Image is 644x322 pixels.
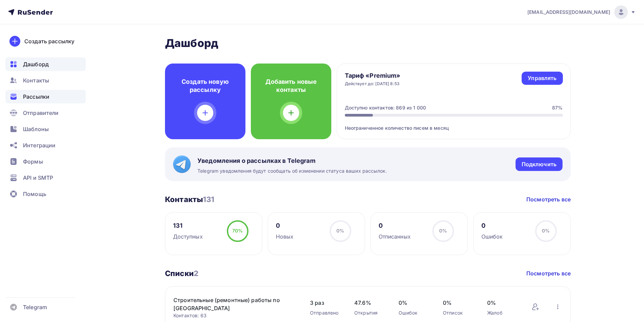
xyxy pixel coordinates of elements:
[23,93,49,101] span: Рассылки
[379,232,411,241] div: Отписанных
[345,104,426,111] div: Доступно контактов: 869 из 1 000
[23,60,49,68] span: Дашборд
[310,299,341,307] span: 3 раз
[399,299,429,307] span: 0%
[5,122,86,136] a: Шаблоны
[528,74,556,82] div: Управлять
[23,109,59,117] span: Отправители
[5,155,86,168] a: Формы
[203,195,214,204] span: 131
[23,141,55,149] span: Интеграции
[345,72,401,80] h4: Тариф «Premium»
[310,309,341,316] div: Отправлено
[165,36,571,50] h2: Дашборд
[487,299,518,307] span: 0%
[23,303,47,311] span: Telegram
[5,57,86,71] a: Дашборд
[443,299,474,307] span: 0%
[345,81,401,86] div: Действует до: [DATE] 8:53
[23,190,46,198] span: Помощь
[276,232,294,241] div: Новых
[23,157,43,166] span: Формы
[481,232,503,241] div: Ошибок
[194,269,198,278] span: 2
[542,228,550,233] span: 0%
[23,125,49,133] span: Шаблоны
[345,117,563,131] div: Неограниченное количество писем в месяц
[5,106,86,120] a: Отправители
[23,174,53,182] span: API и SMTP
[165,269,198,278] h3: Списки
[176,78,235,94] h4: Создать новую рассылку
[526,269,571,277] a: Посмотреть все
[262,78,320,94] h4: Добавить новые контакты
[232,228,243,233] span: 70%
[336,228,344,233] span: 0%
[527,9,610,16] span: [EMAIL_ADDRESS][DOMAIN_NAME]
[5,90,86,103] a: Рассылки
[5,74,86,87] a: Контакты
[173,312,296,319] div: Контактов: 63
[552,104,563,111] div: 87%
[24,37,74,45] div: Создать рассылку
[173,222,203,230] div: 131
[354,299,385,307] span: 47.6%
[276,222,294,230] div: 0
[522,160,556,168] div: Подключить
[379,222,411,230] div: 0
[197,168,387,174] span: Telegram уведомления будут сообщать об изменении статуса ваших рассылок.
[443,309,474,316] div: Отписок
[481,222,503,230] div: 0
[399,309,429,316] div: Ошибок
[439,228,447,233] span: 0%
[173,232,203,241] div: Доступных
[354,309,385,316] div: Открытия
[173,296,288,312] a: Строительные (ремонтные) работы по [GEOGRAPHIC_DATA]
[527,5,636,19] a: [EMAIL_ADDRESS][DOMAIN_NAME]
[197,157,387,165] span: Уведомления о рассылках в Telegram
[165,195,215,204] h3: Контакты
[526,195,571,203] a: Посмотреть все
[23,76,49,84] span: Контакты
[487,309,518,316] div: Жалоб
